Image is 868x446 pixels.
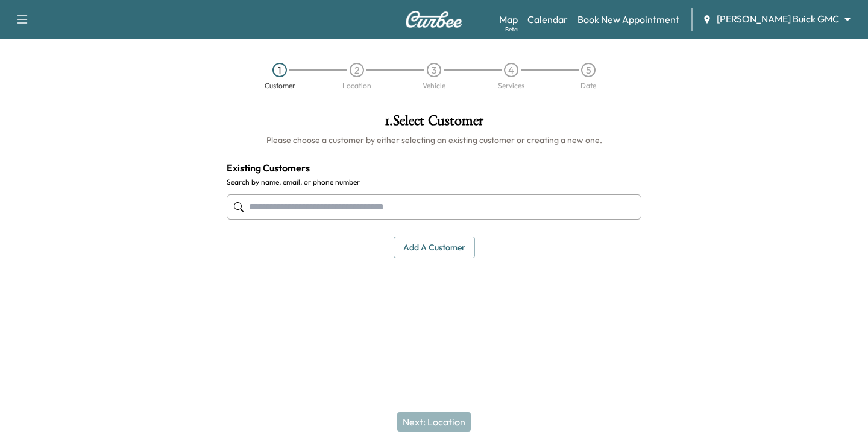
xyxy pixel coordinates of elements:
button: Add a customer [394,237,475,259]
div: 4 [504,63,518,77]
h4: Existing Customers [227,161,641,175]
label: Search by name, email, or phone number [227,177,641,187]
span: [PERSON_NAME] Buick GMC [717,12,839,26]
a: Book New Appointment [577,12,679,27]
a: MapBeta [499,12,518,27]
div: Customer [265,82,295,89]
div: 5 [581,63,596,77]
div: Beta [505,25,518,34]
div: 1 [272,63,287,77]
div: 3 [427,63,441,77]
div: Services [498,82,524,89]
div: Vehicle [423,82,445,89]
div: Date [580,82,596,89]
div: 2 [350,63,364,77]
div: Location [342,82,371,89]
h6: Please choose a customer by either selecting an existing customer or creating a new one. [227,134,641,146]
img: Curbee Logo [405,11,463,28]
h1: 1 . Select Customer [227,113,641,134]
a: Calendar [527,12,568,27]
